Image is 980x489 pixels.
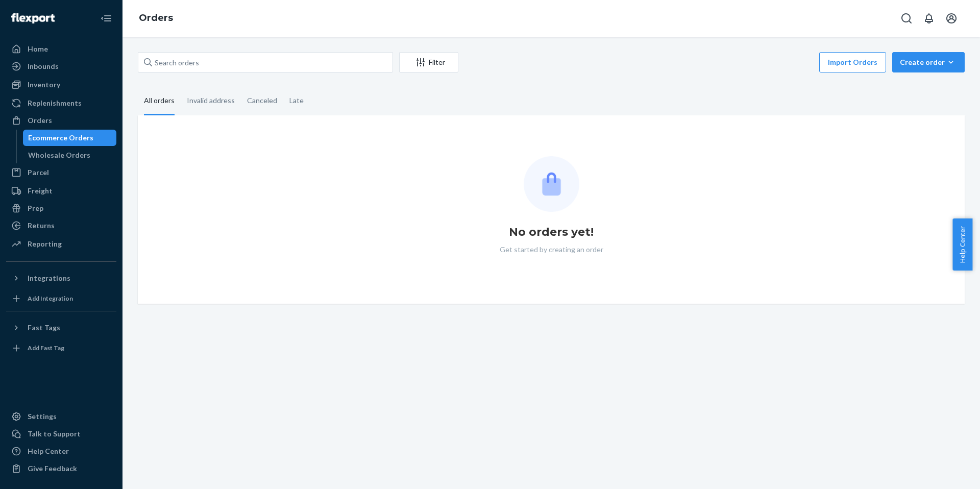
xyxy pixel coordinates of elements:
[96,8,116,29] button: Close Navigation
[28,294,73,303] div: Add Integration
[509,224,594,240] h1: No orders yet!
[28,44,48,54] div: Home
[28,186,53,196] div: Freight
[6,426,116,442] button: Talk to Support
[28,203,43,213] div: Prep
[6,217,116,234] a: Returns
[28,411,57,422] div: Settings
[819,52,886,72] button: Import Orders
[6,290,116,307] a: Add Integration
[6,340,116,356] a: Add Fast Tag
[28,221,55,231] div: Returns
[28,115,52,126] div: Orders
[28,61,59,71] div: Inbounds
[6,164,116,181] a: Parcel
[28,133,93,143] div: Ecommerce Orders
[6,443,116,459] a: Help Center
[144,87,175,115] div: All orders
[6,77,116,93] a: Inventory
[28,344,64,352] div: Add Fast Tag
[28,239,62,249] div: Reporting
[952,218,972,271] button: Help Center
[900,57,957,67] div: Create order
[28,80,60,90] div: Inventory
[28,98,82,108] div: Replenishments
[28,167,49,178] div: Parcel
[138,52,393,72] input: Search orders
[919,8,939,29] button: Open notifications
[6,58,116,75] a: Inbounds
[896,8,917,29] button: Open Search Box
[6,41,116,57] a: Home
[524,156,579,212] img: Empty list
[139,12,173,23] a: Orders
[6,460,116,477] button: Give Feedback
[6,112,116,129] a: Orders
[941,8,962,29] button: Open account menu
[23,147,117,163] a: Wholesale Orders
[6,270,116,286] button: Integrations
[892,52,965,72] button: Create order
[28,150,90,160] div: Wholesale Orders
[6,183,116,199] a: Freight
[28,273,70,283] div: Integrations
[289,87,304,114] div: Late
[28,429,81,439] div: Talk to Support
[6,236,116,252] a: Reporting
[11,13,55,23] img: Flexport logo
[400,57,458,67] div: Filter
[131,4,181,33] ol: breadcrumbs
[6,408,116,425] a: Settings
[247,87,277,114] div: Canceled
[399,52,458,72] button: Filter
[6,320,116,336] button: Fast Tags
[6,200,116,216] a: Prep
[500,244,603,255] p: Get started by creating an order
[187,87,235,114] div: Invalid address
[23,130,117,146] a: Ecommerce Orders
[28,446,69,456] div: Help Center
[28,323,60,333] div: Fast Tags
[28,463,77,474] div: Give Feedback
[6,95,116,111] a: Replenishments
